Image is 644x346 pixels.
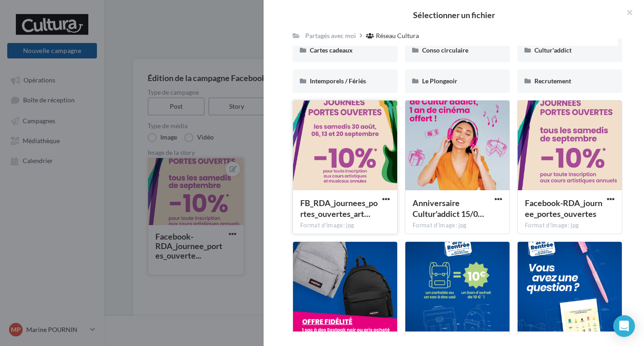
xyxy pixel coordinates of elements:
span: Facebook-RDA_journee_portes_ouvertes [525,198,602,219]
div: Réseau Cultura [376,31,419,40]
div: Format d'image: jpg [525,221,615,230]
div: Partagés avec moi [305,31,356,40]
div: Format d'image: jpg [300,221,390,230]
span: Cartes cadeaux [310,46,353,54]
h2: Sélectionner un fichier [278,11,630,19]
span: Recrutement [534,77,571,85]
div: Open Intercom Messenger [613,315,635,337]
span: Conso circulaire [422,46,468,54]
span: Anniversaire Cultur'addict 15/09 au 28/09 [413,198,484,219]
span: Cultur'addict [534,46,572,54]
span: Le Plongeoir [422,77,457,85]
span: FB_RDA_journees_portes_ouvertes_art et musique [300,198,378,219]
span: Intemporels / Fériés [310,77,366,85]
div: Format d'image: jpg [413,221,502,230]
